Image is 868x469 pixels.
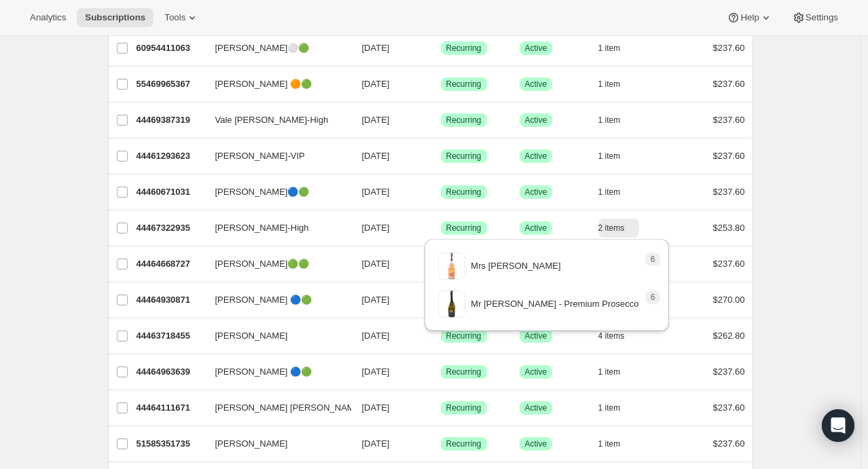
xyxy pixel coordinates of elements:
span: Active [525,151,547,162]
button: 1 item [598,398,636,417]
span: Recurring [446,223,482,233]
p: Mr [PERSON_NAME] - Premium Prosecco [471,297,638,311]
div: 44464668727[PERSON_NAME]🟢🟢[DATE]SuccessRecurringSuccessActive1 item$237.60 [137,255,745,274]
button: 2 items [598,219,640,238]
span: $237.60 [713,367,745,377]
span: [DATE] [362,259,390,269]
p: 44464930871 [137,293,204,307]
button: Vale [PERSON_NAME]-High [207,109,343,131]
span: [PERSON_NAME] [215,437,288,451]
div: 44461293623[PERSON_NAME]-VIP[DATE]SuccessRecurringSuccessActive1 item$237.60 [137,147,745,166]
div: 44460671031[PERSON_NAME]🔵🟢[DATE]SuccessRecurringSuccessActive1 item$237.60 [137,183,745,202]
span: Active [525,438,547,449]
div: 51585351735[PERSON_NAME][DATE]SuccessRecurringSuccessActive1 item$237.60 [137,434,745,453]
p: 60954411063 [137,41,204,55]
button: 1 item [598,434,636,453]
span: Recurring [446,367,482,377]
span: Help [740,12,759,23]
span: [DATE] [362,331,390,341]
span: 1 item [598,438,621,449]
span: 1 item [598,79,621,90]
p: 44464963639 [137,365,204,379]
span: $237.60 [713,402,745,413]
div: 44469387319Vale [PERSON_NAME]-High[DATE]SuccessRecurringSuccessActive1 item$237.60 [137,111,745,130]
span: [PERSON_NAME]🔵🟢 [215,185,310,199]
button: [PERSON_NAME] 🔵🟢 [207,361,343,383]
button: Subscriptions [77,8,153,27]
span: [PERSON_NAME] [PERSON_NAME] [215,401,363,415]
button: [PERSON_NAME] [207,325,343,347]
p: 44464668727 [137,257,204,271]
span: Active [525,402,547,413]
div: 55469965367[PERSON_NAME] 🟠🟢[DATE]SuccessRecurringSuccessActive1 item$237.60 [137,75,745,94]
span: 6 [651,254,655,265]
button: 1 item [598,111,636,130]
p: 44464111671 [137,401,204,415]
span: [PERSON_NAME] [215,329,288,343]
span: 1 item [598,367,621,377]
span: [PERSON_NAME]-VIP [215,149,305,163]
span: [PERSON_NAME]🟢🟢 [215,257,310,271]
span: [DATE] [362,115,390,125]
button: Settings [784,8,846,27]
span: [PERSON_NAME] 🔵🟢 [215,293,312,307]
span: [PERSON_NAME] 🔵🟢 [215,365,312,379]
button: [PERSON_NAME] [PERSON_NAME] [207,397,343,419]
span: Subscriptions [85,12,145,23]
button: 1 item [598,39,636,58]
span: Tools [164,12,185,23]
p: 44469387319 [137,113,204,127]
span: $237.60 [713,438,745,449]
button: Tools [156,8,207,27]
span: Recurring [446,79,482,90]
span: Active [525,367,547,377]
p: 44460671031 [137,185,204,199]
div: 44464111671[PERSON_NAME] [PERSON_NAME][DATE]SuccessRecurringSuccessActive1 item$237.60 [137,398,745,417]
span: [DATE] [362,438,390,449]
span: $253.80 [713,223,745,233]
button: 1 item [598,147,636,166]
button: Analytics [22,8,74,27]
span: Recurring [446,151,482,162]
button: 1 item [598,75,636,94]
button: [PERSON_NAME]-VIP [207,145,343,167]
button: 1 item [598,183,636,202]
span: 1 item [598,115,621,126]
span: 1 item [598,43,621,54]
span: 1 item [598,402,621,413]
span: $262.80 [713,331,745,341]
span: $237.60 [713,259,745,269]
span: [PERSON_NAME] 🟠🟢 [215,77,312,91]
span: Active [525,223,547,233]
p: Mrs [PERSON_NAME] [471,259,560,273]
span: [DATE] [362,151,390,161]
div: Open Intercom Messenger [822,409,854,442]
img: variant image [438,290,465,318]
span: 2 items [598,223,625,233]
button: [PERSON_NAME] 🔵🟢 [207,289,343,311]
span: [DATE] [362,79,390,89]
p: 51585351735 [137,437,204,451]
span: Active [525,79,547,90]
span: Analytics [30,12,66,23]
span: [DATE] [362,367,390,377]
span: [DATE] [362,187,390,197]
span: $237.60 [713,43,745,53]
span: Recurring [446,438,482,449]
span: [DATE] [362,402,390,413]
span: $237.60 [713,187,745,197]
span: Recurring [446,115,482,126]
span: [DATE] [362,295,390,305]
span: 1 item [598,187,621,198]
span: Active [525,115,547,126]
span: Active [525,43,547,54]
span: [DATE] [362,223,390,233]
div: 44464963639[PERSON_NAME] 🔵🟢[DATE]SuccessRecurringSuccessActive1 item$237.60 [137,362,745,381]
p: 44463718455 [137,329,204,343]
button: [PERSON_NAME] 🟠🟢 [207,73,343,95]
button: [PERSON_NAME] [207,433,343,455]
span: Settings [806,12,838,23]
span: $270.00 [713,295,745,305]
img: variant image [438,252,465,280]
span: $237.60 [713,115,745,125]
